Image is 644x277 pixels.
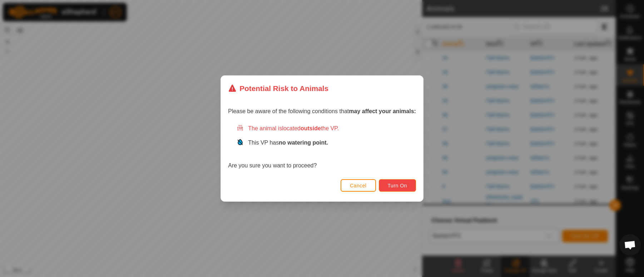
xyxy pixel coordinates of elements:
span: Cancel [350,183,367,188]
div: Potential Risk to Animals [228,83,328,94]
button: Cancel [341,179,376,192]
span: Turn On [388,183,407,188]
button: Turn On [379,179,416,192]
div: Open chat [619,234,641,256]
strong: may affect your animals: [349,108,416,114]
span: Please be aware of the following conditions that [228,108,416,114]
div: The animal is [237,124,416,133]
strong: no watering point. [279,140,328,146]
strong: outside [301,125,321,131]
span: located the VP. [282,125,339,131]
div: Are you sure you want to proceed? [228,124,416,170]
span: This VP has [248,140,328,146]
